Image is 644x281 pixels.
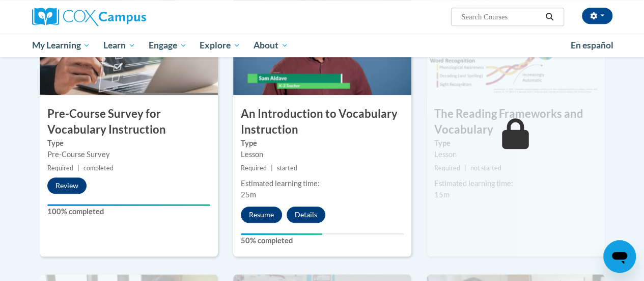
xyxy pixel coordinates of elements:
label: Type [434,138,597,149]
span: Engage [149,39,187,52]
span: 15m [434,190,450,199]
div: Estimated learning time: [434,178,597,189]
div: Pre-Course Survey [47,149,210,160]
a: About [247,34,295,57]
span: 25m [241,190,256,199]
label: 50% completed [241,235,404,246]
button: Details [287,207,325,223]
div: Your progress [241,233,322,235]
input: Search Courses [460,11,542,23]
span: Learn [103,39,135,52]
h3: An Introduction to Vocabulary Instruction [233,106,411,138]
a: Cox Campus [32,8,215,26]
iframe: Button to launch messaging window [603,240,636,273]
label: Type [241,138,404,149]
div: Estimated learning time: [241,178,404,189]
a: Engage [142,34,193,57]
button: Review [47,177,87,194]
span: | [464,164,466,172]
button: Search [542,11,557,23]
a: Learn [97,34,142,57]
span: not started [470,164,501,172]
label: 100% completed [47,206,210,217]
button: Resume [241,207,282,223]
span: About [254,39,288,52]
a: Explore [193,34,247,57]
div: Your progress [47,204,210,206]
span: started [277,164,297,172]
span: Required [434,164,460,172]
h3: Pre-Course Survey for Vocabulary Instruction [40,106,218,138]
span: | [77,164,79,172]
button: Account Settings [582,8,612,24]
span: En español [571,40,613,50]
span: Required [241,164,267,172]
div: Lesson [241,149,404,160]
div: Lesson [434,149,597,160]
a: My Learning [25,34,97,57]
span: completed [83,164,114,172]
label: Type [47,138,210,149]
span: Explore [200,39,240,52]
a: En español [564,35,620,56]
img: Cox Campus [32,8,146,26]
h3: The Reading Frameworks and Vocabulary [427,106,605,138]
div: Main menu [24,34,620,57]
span: My Learning [32,39,90,52]
span: Required [47,164,73,172]
span: | [271,164,273,172]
